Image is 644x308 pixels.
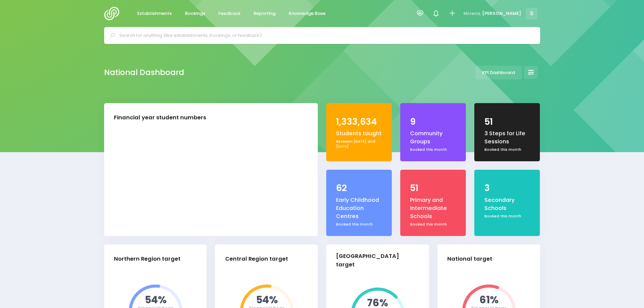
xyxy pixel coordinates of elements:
[484,115,530,128] div: 51
[484,214,530,219] div: Booked this month
[484,129,530,146] div: 3 Steps for Life Sessions
[484,147,530,152] div: Booked this month
[132,7,177,20] a: Establishments
[185,10,205,17] span: Bookings
[410,129,456,146] div: Community Groups
[336,129,382,138] div: Students taught
[447,255,492,263] div: National target
[336,252,413,269] div: [GEOGRAPHIC_DATA] target
[336,139,382,149] div: Between [DATE] and [DATE]
[104,68,184,77] h2: National Dashboard
[475,66,522,79] a: KPI Dashboard
[254,10,276,17] span: Reporting
[484,182,530,195] div: 3
[137,10,172,17] span: Establishments
[248,7,281,20] a: Reporting
[119,30,531,41] input: Search for anything (like establishments, bookings, or feedback)
[410,115,456,128] div: 9
[336,182,382,195] div: 62
[526,8,538,20] span: S
[336,222,382,227] div: Booked this month
[410,196,456,221] div: Primary and Intermediate Schools
[104,7,123,20] img: Logo
[463,10,481,17] span: Mōrena,
[114,255,181,263] div: Northern Region target
[114,114,206,122] div: Financial year student numbers
[289,10,326,17] span: Knowledge Base
[484,196,530,213] div: Secondary Schools
[180,7,211,20] a: Bookings
[336,196,382,221] div: Early Childhood Education Centres
[482,10,521,17] span: [PERSON_NAME]
[283,7,331,20] a: Knowledge Base
[410,182,456,195] div: 51
[213,7,246,20] a: Feedback
[336,115,382,128] div: 1,333,634
[225,255,288,263] div: Central Region target
[410,222,456,227] div: Booked this month
[410,147,456,152] div: Booked this month
[218,10,240,17] span: Feedback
